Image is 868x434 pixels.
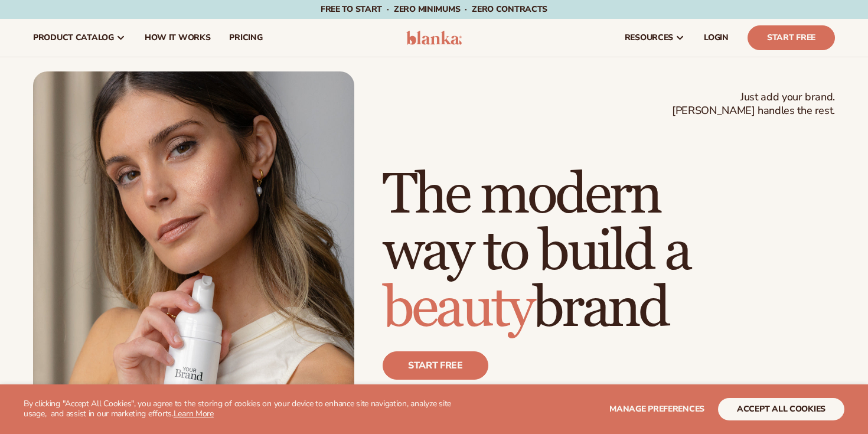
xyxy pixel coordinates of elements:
a: resources [615,19,694,57]
span: resources [625,33,673,43]
span: Just add your brand. [PERSON_NAME] handles the rest. [672,90,835,118]
button: Manage preferences [609,398,704,420]
button: accept all cookies [718,398,844,420]
a: Start free [383,351,488,380]
p: By clicking "Accept All Cookies", you agree to the storing of cookies on your device to enhance s... [24,399,461,419]
span: product catalog [33,33,114,43]
a: Start Free [748,25,835,50]
span: Free to start · ZERO minimums · ZERO contracts [321,4,547,15]
span: pricing [229,33,262,43]
span: LOGIN [704,33,729,43]
h1: The modern way to build a brand [383,167,835,337]
span: beauty [383,274,533,343]
a: LOGIN [694,19,738,57]
span: Manage preferences [609,403,704,415]
img: logo [406,31,462,45]
a: Learn More [174,408,214,419]
a: pricing [220,19,272,57]
span: How It Works [145,33,211,43]
a: How It Works [135,19,220,57]
a: product catalog [24,19,135,57]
